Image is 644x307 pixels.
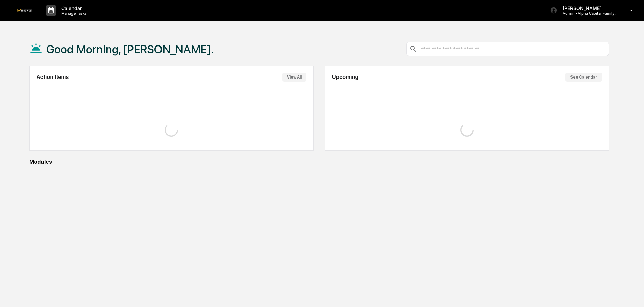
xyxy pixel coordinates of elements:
p: Admin • Alpha Capital Family Office [557,11,620,16]
h2: Action Items [36,74,69,80]
h1: Good Morning, [PERSON_NAME]. [46,42,214,56]
button: See Calendar [565,73,602,82]
p: [PERSON_NAME] [557,5,620,11]
p: Manage Tasks [56,11,90,16]
p: Calendar [56,5,90,11]
h2: Upcoming [332,74,358,80]
div: Modules [29,159,609,165]
img: logo [16,9,32,12]
button: View All [282,73,306,82]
